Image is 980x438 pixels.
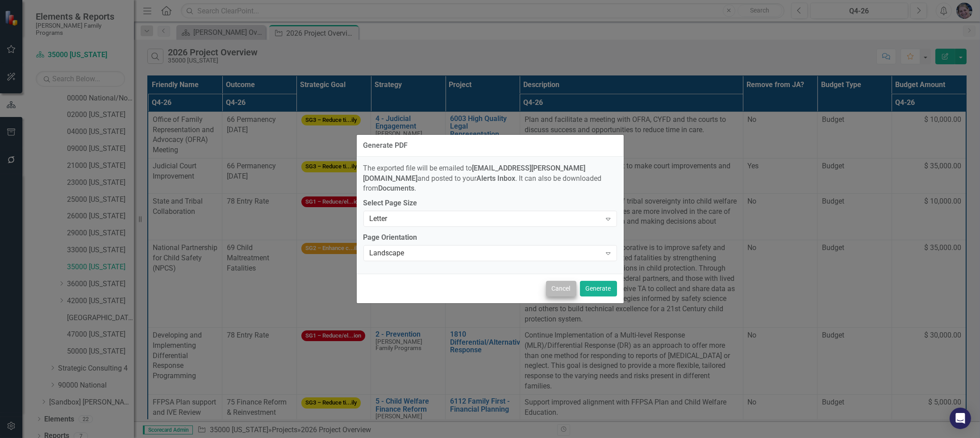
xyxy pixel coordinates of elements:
[363,198,617,209] label: Select Page Size
[379,184,415,192] strong: Documents
[546,281,576,296] button: Cancel
[370,214,601,224] div: Letter
[950,408,971,429] div: Open Intercom Messenger
[363,164,602,193] span: The exported file will be emailed to and posted to your . It can also be downloaded from .
[370,248,601,259] div: Landscape
[477,174,516,183] strong: Alerts Inbox
[363,164,586,183] strong: [EMAIL_ADDRESS][PERSON_NAME][DOMAIN_NAME]
[363,142,408,150] div: Generate PDF
[580,281,617,296] button: Generate
[363,233,617,243] label: Page Orientation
